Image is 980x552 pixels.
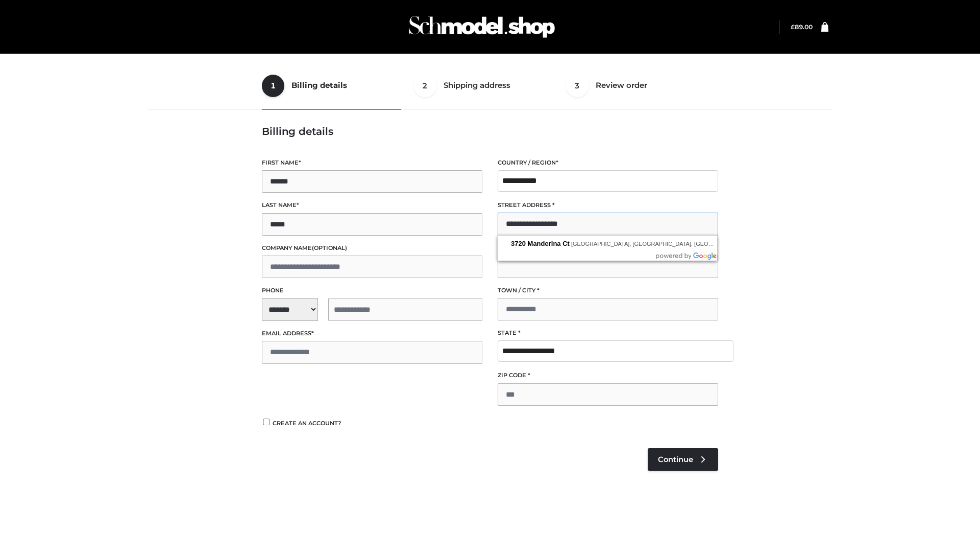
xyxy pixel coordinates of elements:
label: Country / Region [498,158,718,168]
span: Continue [658,455,693,464]
label: ZIP Code [498,371,718,380]
a: £89.00 [791,23,813,31]
input: Create an account? [262,419,271,425]
span: (optional) [312,244,347,251]
label: First name [262,158,482,168]
span: 3720 [511,240,526,247]
bdi: 89.00 [791,23,813,31]
label: Last name [262,200,482,210]
img: Schmodel Admin 964 [405,7,558,47]
a: Continue [648,448,718,471]
label: Town / City [498,286,718,295]
label: Phone [262,286,482,295]
label: Email address [262,329,482,338]
span: Create an account? [273,420,341,427]
label: Street address [498,200,718,210]
span: [GEOGRAPHIC_DATA], [GEOGRAPHIC_DATA], [GEOGRAPHIC_DATA] [571,241,753,247]
label: State [498,328,718,338]
span: Manderina Ct [528,240,570,247]
span: £ [791,23,795,31]
label: Company name [262,243,482,253]
h3: Billing details [262,125,718,137]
